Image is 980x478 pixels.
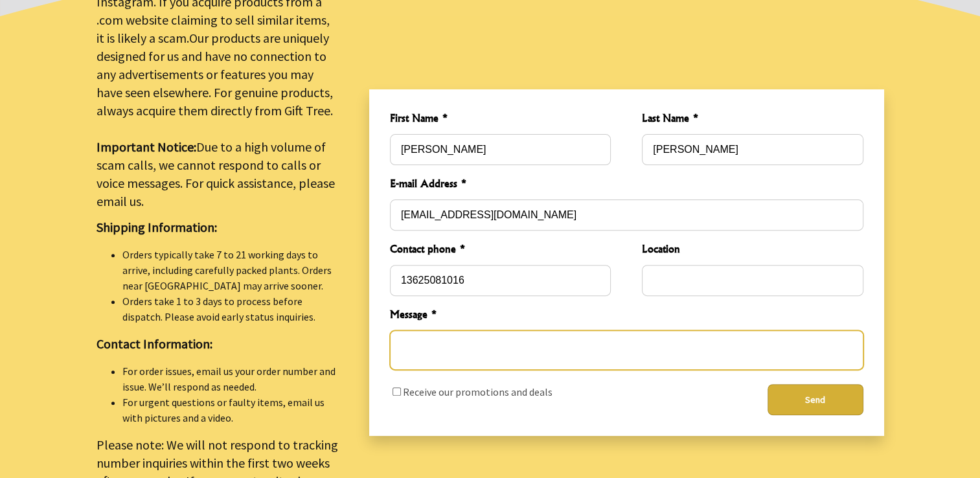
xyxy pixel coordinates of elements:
[390,199,863,231] input: E-mail Address *
[403,385,553,398] label: Receive our promotions and deals
[390,330,863,370] textarea: Message *
[642,241,863,260] span: Location
[122,363,338,394] li: For order issues, email us your order number and issue. We’ll respond as needed.
[390,241,611,260] span: Contact phone *
[642,110,863,129] span: Last Name *
[97,139,196,155] strong: Important Notice:
[97,219,217,235] strong: Shipping Information:
[642,265,863,296] input: Location
[122,394,338,426] li: For urgent questions or faulty items, email us with pictures and a video.
[390,265,611,296] input: Contact phone *
[642,134,863,165] input: Last Name *
[122,247,338,293] li: Orders typically take 7 to 21 working days to arrive, including carefully packed plants. Orders n...
[390,134,611,165] input: First Name *
[390,306,863,325] span: Message *
[390,110,611,129] span: First Name *
[390,176,863,194] span: E-mail Address *
[97,336,212,352] strong: Contact Information:
[122,293,338,324] li: Orders take 1 to 3 days to process before dispatch. Please avoid early status inquiries.
[768,384,863,415] button: Send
